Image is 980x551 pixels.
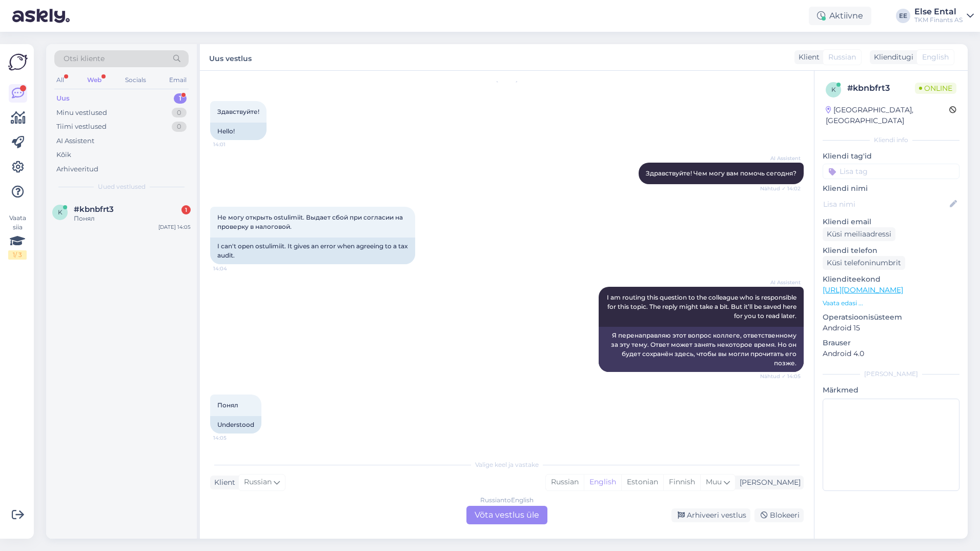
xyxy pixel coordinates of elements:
[8,52,28,72] img: Askly Logo
[762,154,801,162] span: AI Assistent
[98,182,146,191] span: Uued vestlused
[915,83,956,94] span: Online
[621,475,663,490] div: Estonian
[209,50,252,64] label: Uus vestlus
[158,223,191,231] div: [DATE] 14:05
[823,285,903,294] a: [URL][DOMAIN_NAME]
[56,108,107,118] div: Minu vestlused
[210,460,804,469] div: Valige keel ja vastake
[823,151,959,162] p: Kliendi tag'id
[217,213,404,230] span: Не могу открыть ostulimiit. Выдает сбой при согласии на проверку в налоговой.
[546,475,584,490] div: Russian
[794,52,820,63] div: Klient
[56,122,107,132] div: Tiimi vestlused
[466,506,547,524] div: Võta vestlus üle
[58,208,63,216] span: k
[922,52,949,63] span: English
[210,477,235,488] div: Klient
[823,164,959,179] input: Lisa tag
[172,122,187,132] div: 0
[896,9,910,23] div: EE
[823,348,959,359] p: Android 4.0
[736,477,801,488] div: [PERSON_NAME]
[56,136,94,146] div: AI Assistent
[213,434,252,442] span: 14:05
[823,183,959,194] p: Kliendi nimi
[760,372,801,380] span: Nähtud ✓ 14:05
[823,274,959,285] p: Klienditeekond
[823,256,905,270] div: Küsi telefoninumbrit
[174,93,187,104] div: 1
[914,16,963,24] div: TKM Finants AS
[217,108,259,115] span: Здавствуйте!
[823,385,959,396] p: Märkmed
[646,169,797,177] span: Здравствуйте! Чем могу вам помочь сегодня?
[584,475,621,490] div: English
[217,401,238,409] span: Понял
[663,475,700,490] div: Finnish
[480,496,534,505] div: Russian to English
[607,293,798,320] span: I am routing this question to the colleague who is responsible for this topic. The reply might ta...
[64,53,105,64] span: Otsi kliente
[56,164,98,174] div: Arhiveeritud
[914,8,974,24] a: Else EntalTKM Finants AS
[210,238,415,264] div: I can't open ostulimiit. It gives an error when agreeing to a tax audit.
[823,199,948,210] input: Lisa nimi
[8,213,27,260] div: Vaata siia
[172,108,187,118] div: 0
[56,93,70,104] div: Uus
[671,508,750,522] div: Arhiveeri vestlus
[754,508,804,522] div: Blokeeri
[760,185,801,192] span: Nähtud ✓ 14:02
[914,8,963,16] div: Else Ental
[823,369,959,379] div: [PERSON_NAME]
[823,299,959,308] p: Vaata edasi ...
[210,416,261,434] div: Understood
[823,135,959,145] div: Kliendi info
[85,73,104,87] div: Web
[706,477,722,486] span: Muu
[54,73,66,87] div: All
[823,338,959,348] p: Brauser
[244,477,272,488] span: Russian
[831,86,836,93] span: k
[847,82,915,94] div: # kbnbfrt3
[826,105,949,126] div: [GEOGRAPHIC_DATA], [GEOGRAPHIC_DATA]
[762,279,801,286] span: AI Assistent
[123,73,148,87] div: Socials
[823,217,959,227] p: Kliendi email
[74,214,191,223] div: Понял
[8,250,27,260] div: 1 / 3
[870,52,913,63] div: Klienditugi
[181,205,191,214] div: 1
[74,205,114,214] span: #kbnbfrt3
[823,312,959,323] p: Operatsioonisüsteem
[213,141,252,148] span: 14:01
[823,227,895,241] div: Küsi meiliaadressi
[56,150,71,160] div: Kõik
[809,7,871,25] div: Aktiivne
[599,327,804,372] div: Я перенаправляю этот вопрос коллеге, ответственному за эту тему. Ответ может занять некоторое вре...
[823,245,959,256] p: Kliendi telefon
[167,73,189,87] div: Email
[823,323,959,333] p: Android 15
[213,265,252,272] span: 14:04
[210,123,267,140] div: Hello!
[828,52,856,63] span: Russian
